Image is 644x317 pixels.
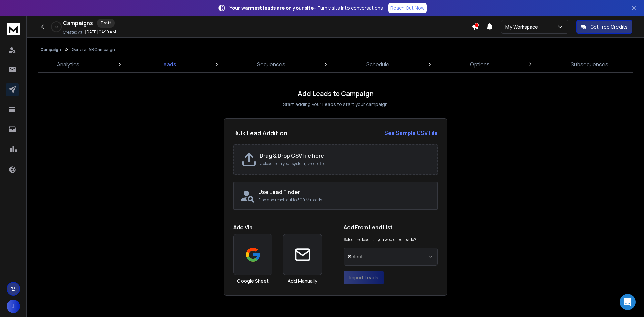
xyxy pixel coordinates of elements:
p: [DATE] 04:19 AM [85,29,116,35]
h2: Bulk Lead Addition [233,128,287,138]
div: Draft [97,19,115,28]
h1: Campaigns [63,19,93,27]
h1: Add From Lead List [344,223,438,231]
h2: Use Lead Finder [258,188,432,196]
p: Sequences [257,60,285,68]
a: Analytics [53,56,84,72]
p: Reach Out Now [390,5,425,11]
strong: Your warmest leads are on your site [230,5,314,11]
p: My Workspace [505,23,541,30]
p: Analytics [57,60,79,68]
p: General AB Campaign [72,47,115,52]
p: Created At: [63,30,83,35]
p: – Turn visits into conversations [230,5,383,11]
a: See Sample CSV File [384,129,438,137]
a: Schedule [362,56,393,72]
a: Options [466,56,494,72]
p: Schedule [366,60,389,68]
img: logo [7,23,20,35]
p: Options [470,60,490,68]
h3: Google Sheet [237,278,269,284]
button: Campaign [40,47,61,52]
p: Select the lead List you would like to add? [344,237,416,242]
h1: Add Leads to Campaign [298,89,374,98]
button: J [7,300,20,313]
div: Open Intercom Messenger [620,294,636,310]
button: Get Free Credits [576,20,632,34]
a: Leads [156,56,180,72]
p: Subsequences [571,60,608,68]
span: Select [348,253,363,260]
p: Get Free Credits [590,23,628,30]
h1: Add Via [233,223,322,231]
strong: See Sample CSV File [384,129,438,137]
p: 0 % [55,25,58,29]
a: Subsequences [567,56,612,72]
p: Start adding your Leads to start your campaign [283,101,388,108]
h2: Drag & Drop CSV file here [260,152,430,160]
p: Upload from your system, choose file [260,161,430,166]
h3: Add Manually [288,278,317,284]
a: Sequences [253,56,289,72]
p: Find and reach out to 500 M+ leads [258,197,432,203]
a: Reach Out Now [388,3,427,13]
p: Leads [160,60,176,68]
